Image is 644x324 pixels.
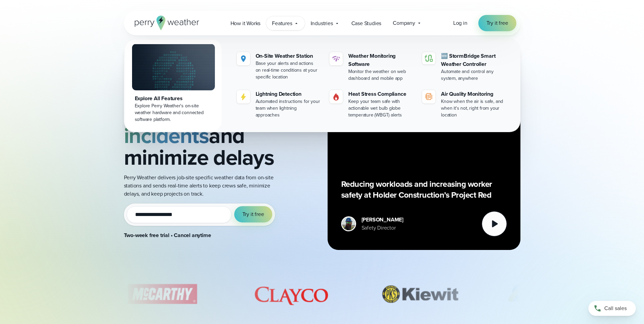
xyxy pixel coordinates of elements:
div: 4 of 8 [114,277,210,311]
a: Call sales [588,301,636,316]
span: How it Works [231,19,261,28]
a: Try it free [478,15,516,31]
a: Explore All Features Explore Perry Weather's on-site weather hardware and connected software plat... [125,40,222,131]
div: On-Site Weather Station [256,52,321,60]
span: Try it free [486,19,508,27]
a: How it Works [225,16,266,30]
div: Safety Director [362,224,403,232]
a: Air Quality Monitoring Know when the air is safe, and when it's not, right from your location [419,87,509,121]
img: Clayco.svg [243,277,339,311]
img: McCarthy.svg [114,277,210,311]
a: Lightning Detection Automated instructions for your team when lightning approaches [234,87,324,121]
span: Company [393,19,415,27]
img: aqi-icon.svg [425,93,433,101]
a: Log in [453,19,467,27]
h2: and minimize delays [124,81,283,168]
div: 🆕 StormBridge Smart Weather Controller [441,52,507,68]
div: Explore Perry Weather's on-site weather hardware and connected software platform. [135,103,212,123]
span: Features [272,19,292,28]
span: Industries [311,19,333,28]
div: Lightning Detection [256,90,321,98]
a: 🆕 StormBridge Smart Weather Controller Automate and control any system, anywhere [419,49,509,85]
span: Call sales [604,304,627,312]
div: [PERSON_NAME] [362,216,403,224]
a: Heat Stress Compliance Keep your team safe with actionable wet bulb globe temperature (WBGT) alerts [327,87,417,121]
div: Know when the air is safe, and when it's not, right from your location [441,98,507,119]
img: Gas.svg [332,93,340,101]
span: Log in [453,19,467,27]
div: Base your alerts and actions on real-time conditions at your specific location [256,60,321,80]
img: software-icon.svg [332,55,340,63]
span: Try it free [242,210,264,218]
div: Heat Stress Compliance [348,90,414,98]
div: 5 of 8 [243,277,339,311]
img: lightning-icon.svg [239,93,247,101]
a: Case Studies [346,16,387,30]
img: Location.svg [239,55,247,63]
span: Case Studies [351,19,382,28]
div: slideshow [124,277,520,314]
div: 6 of 8 [372,277,468,311]
a: On-Site Weather Station Base your alerts and actions on real-time conditions at your specific loc... [234,49,324,83]
button: Try it free [234,206,272,222]
div: 7 of 8 [501,277,597,311]
div: Air Quality Monitoring [441,90,507,98]
div: Automate and control any system, anywhere [441,68,507,82]
div: Explore All Features [135,94,212,103]
div: Weather Monitoring Software [348,52,414,68]
div: Keep your team safe with actionable wet bulb globe temperature (WBGT) alerts [348,98,414,119]
div: Monitor the weather on web dashboard and mobile app [348,68,414,82]
a: Weather Monitoring Software Monitor the weather on web dashboard and mobile app [327,49,417,85]
img: Bilfinger.svg [501,277,597,311]
p: Reducing workloads and increasing worker safety at Holder Construction’s Project Red [341,179,507,200]
div: Automated instructions for your team when lightning approaches [256,98,321,119]
img: Merco Chantres Headshot [342,217,355,230]
strong: Two-week free trial • Cancel anytime [124,231,211,239]
img: stormbridge-icon-V6.svg [425,55,433,62]
p: Perry Weather delivers job-site specific weather data from on-site stations and sends real-time a... [124,174,283,198]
